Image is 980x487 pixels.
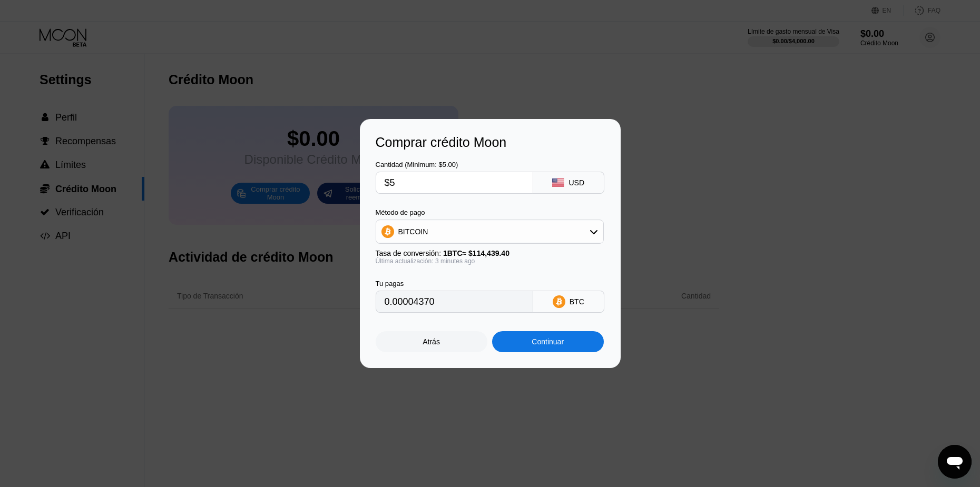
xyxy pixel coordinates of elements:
div: Continuar [532,337,564,346]
div: BITCOIN [376,221,603,242]
div: Última actualización: 3 minutes ago [376,257,604,265]
iframe: Botón para iniciar la ventana de mensajería [938,445,972,479]
div: Tu pagas [376,280,533,287]
div: Cantidad (Minimum: $5.00) [376,161,533,168]
div: Atrás [423,337,440,346]
div: Método de pago [376,208,604,216]
div: Atrás [376,331,487,352]
div: BTC [570,297,584,306]
div: Continuar [492,331,604,352]
span: 1 BTC ≈ $114,439.40 [443,249,509,257]
div: Comprar crédito Moon [376,135,605,150]
div: Tasa de conversión: [376,249,604,257]
input: $0.00 [385,172,524,193]
div: BITCOIN [398,227,428,236]
div: USD [569,178,584,187]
